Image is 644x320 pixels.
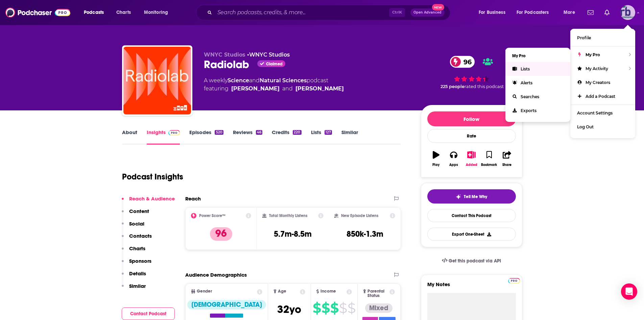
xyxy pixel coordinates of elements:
[450,56,475,68] a: 96
[129,220,144,227] p: Social
[480,147,498,171] button: Bookmark
[129,208,149,214] p: Content
[474,7,514,18] button: open menu
[129,233,152,239] p: Contacts
[462,147,480,171] button: Added
[367,289,388,298] span: Parental Status
[427,111,516,126] button: Follow
[123,47,191,114] img: Radiolab
[204,85,344,93] span: featuring
[498,147,516,171] button: Share
[421,51,522,93] div: 96 225 peoplerated this podcast
[479,8,505,17] span: For Business
[249,51,290,58] a: WNYC Studios
[517,8,549,17] span: For Podcasters
[122,195,175,208] button: Reach & Audience
[466,163,477,167] div: Added
[266,62,283,66] span: Claimed
[508,278,520,283] img: Podchaser Pro
[228,77,249,84] a: Science
[436,253,507,269] a: Get this podcast via API
[320,289,336,294] span: Income
[112,7,135,18] a: Charts
[129,258,151,264] p: Sponsors
[122,129,137,145] a: About
[559,7,583,18] button: open menu
[445,147,462,171] button: Apps
[410,8,445,17] button: Open AdvancedNew
[129,283,146,289] p: Similar
[129,195,175,202] p: Reach & Audience
[210,227,232,241] p: 96
[122,220,144,233] button: Social
[122,208,149,220] button: Content
[570,76,635,89] a: My Creators
[129,245,145,252] p: Charts
[282,85,293,93] span: and
[621,283,637,300] div: Open Intercom Messenger
[586,94,615,99] span: Add a Podcast
[508,277,520,283] a: Pro website
[295,85,344,93] div: [PERSON_NAME]
[339,303,347,314] span: $
[269,213,307,218] h2: Total Monthly Listens
[233,129,262,145] a: Reviews46
[204,51,245,58] span: WNYC Studios
[260,77,307,84] a: Natural Sciences
[144,8,168,17] span: Monitoring
[185,195,201,202] h2: Reach
[585,7,596,18] a: Show notifications dropdown
[199,213,225,218] h2: Power Score™
[122,258,151,270] button: Sponsors
[5,6,70,19] img: Podchaser - Follow, Share and Rate Podcasts
[365,303,392,313] div: Mixed
[185,272,247,278] h2: Audience Demographics
[577,124,594,129] span: Log Out
[202,5,457,20] div: Search podcasts, credits, & more...
[122,283,146,295] button: Similar
[389,8,405,17] span: Ctrl K
[129,270,146,277] p: Details
[311,129,332,145] a: Lists127
[274,229,312,239] h3: 5.7m-8.5m
[204,77,344,93] div: A weekly podcast
[427,281,516,293] label: My Notes
[168,130,180,135] img: Podchaser Pro
[577,35,591,40] span: Profile
[440,84,464,89] span: 225 people
[620,5,635,20] button: Show profile menu
[122,172,183,182] h1: Podcast Insights
[570,106,635,120] a: Account Settings
[277,303,301,316] span: 32 yo
[231,85,280,93] a: Latif Nasser
[321,303,330,314] span: $
[570,31,635,45] a: Profile
[272,129,301,145] a: Credits220
[249,77,260,84] span: and
[122,270,146,283] button: Details
[189,129,223,145] a: Episodes520
[449,163,458,167] div: Apps
[313,303,321,314] span: $
[325,130,332,135] div: 127
[481,163,497,167] div: Bookmark
[139,7,177,18] button: open menu
[147,129,180,145] a: InsightsPodchaser Pro
[427,129,516,143] div: Rate
[330,303,338,314] span: $
[122,233,152,245] button: Contacts
[215,7,389,18] input: Search podcasts, credits, & more...
[427,228,516,241] button: Export One-Sheet
[456,194,461,199] img: tell me why sparkle
[620,5,635,20] img: User Profile
[122,245,145,258] button: Charts
[256,130,262,135] div: 46
[602,7,612,18] a: Show notifications dropdown
[79,7,113,18] button: open menu
[347,229,383,239] h3: 850k-1.3m
[247,51,290,58] span: •
[432,4,444,10] span: New
[348,303,355,314] span: $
